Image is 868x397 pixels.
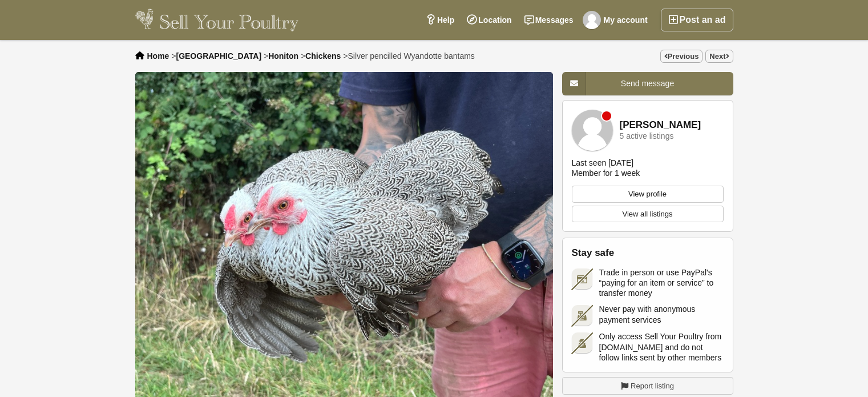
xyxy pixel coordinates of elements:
img: Sell Your Poultry [135,9,299,31]
a: View profile [572,186,724,203]
a: Location [461,9,518,31]
a: Previous [660,50,703,63]
a: Help [419,9,461,31]
a: [PERSON_NAME] [620,120,701,131]
div: 5 active listings [620,132,674,141]
a: Chickens [305,51,341,61]
a: Post an ad [661,9,733,31]
li: > [343,51,475,61]
a: Send message [562,72,733,95]
li: > [301,51,341,61]
span: Send message [621,79,674,88]
a: Report listing [562,377,733,395]
div: Member is offline [602,111,611,121]
span: Never pay with anonymous payment services [599,304,724,324]
a: Home [147,51,169,61]
span: Report listing [631,380,674,392]
a: Honiton [268,51,298,61]
li: > [264,51,298,61]
a: My account [580,9,654,31]
span: Silver pencilled Wyandotte bantams [348,51,474,61]
a: [GEOGRAPHIC_DATA] [176,51,261,61]
img: Oliver [572,110,613,151]
a: Messages [518,9,580,31]
a: Next [705,50,733,63]
span: Only access Sell Your Poultry from [DOMAIN_NAME] and do not follow links sent by other members [599,331,724,363]
span: Trade in person or use PayPal's “paying for an item or service” to transfer money [599,267,724,299]
img: Gill Evans [583,11,601,29]
a: View all listings [572,206,724,223]
div: Last seen [DATE] [572,158,634,168]
div: Member for 1 week [572,168,640,178]
li: > [171,51,261,61]
h2: Stay safe [572,247,724,259]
